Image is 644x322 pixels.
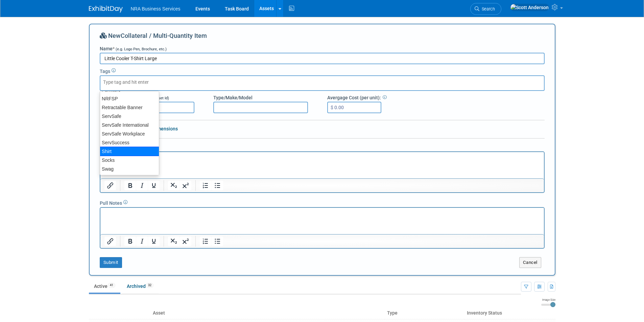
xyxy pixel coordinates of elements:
[116,47,167,51] span: (e.g. Logo Pen, Brochure, etc.)
[479,6,495,11] span: Search
[89,6,123,13] img: ExhibitDay
[108,283,115,288] span: 41
[100,156,159,165] div: Socks
[100,147,159,156] div: Shirt
[100,94,159,103] div: NRFSP
[124,237,136,246] button: Bold
[180,237,191,246] button: Superscript
[148,237,160,246] button: Underline
[100,208,544,234] iframe: Rich Text Area
[212,181,223,190] button: Bullet list
[100,165,159,173] div: Swag
[148,181,160,190] button: Underline
[213,94,253,101] label: Type/Make/Model
[150,307,385,319] th: Asset
[100,152,544,178] iframe: Rich Text Area
[124,181,136,190] button: Bold
[510,4,549,11] img: Scott Anderson
[200,181,211,190] button: Numbered list
[100,129,159,138] div: ServSafe Workplace
[100,31,545,45] div: New
[180,181,191,190] button: Superscript
[122,280,159,293] a: Archived32
[131,6,181,11] span: NRA Business Services
[100,112,159,121] div: ServSafe
[470,3,501,15] a: Search
[100,103,159,112] div: Retractable Banner
[100,198,545,206] div: Pull Notes
[168,237,180,246] button: Subscript
[100,138,159,147] div: ServSuccess
[100,121,159,129] div: ServSafe International
[212,237,223,246] button: Bullet list
[327,95,381,100] span: Avergage Cost (per unit):
[104,181,116,190] button: Insert/edit link
[100,66,545,75] div: Tags
[121,32,207,39] span: Collateral / Multi-Quantity Item
[103,79,157,85] input: Type tag and hit enter
[384,307,464,319] th: Type
[200,237,211,246] button: Numbered list
[104,237,116,246] button: Insert/edit link
[136,237,148,246] button: Italic
[146,283,153,288] span: 32
[89,280,120,293] a: Active41
[100,257,122,268] button: Submit
[168,181,180,190] button: Subscript
[519,257,541,268] button: Cancel
[136,181,148,190] button: Italic
[541,298,555,302] div: Image Size
[100,45,167,52] label: Name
